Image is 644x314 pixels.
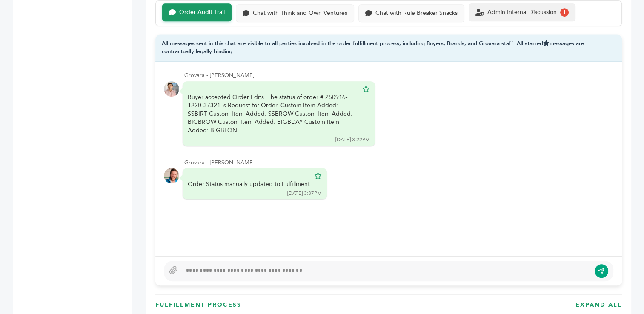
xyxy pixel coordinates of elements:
[179,9,225,16] div: Order Audit Trail
[560,8,569,17] div: 1
[287,190,322,197] div: [DATE] 3:37PM
[184,71,613,79] div: Grovara - [PERSON_NAME]
[335,136,370,143] div: [DATE] 3:22PM
[155,301,241,309] h3: FULFILLMENT PROCESS
[155,34,622,62] div: All messages sent in this chat are visible to all parties involved in the order fulfillment proce...
[184,159,613,166] div: Grovara - [PERSON_NAME]
[487,9,557,16] div: Admin Internal Discussion
[188,180,310,188] div: Order Status manually updated to Fulfillment
[375,10,458,17] div: Chat with Rule Breaker Snacks
[575,301,622,309] h3: EXPAND ALL
[253,10,347,17] div: Chat with Think and Own Ventures
[188,93,358,135] div: Buyer accepted Order Edits. The status of order # 250916-1220-37321 is Request for Order. Custom ...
